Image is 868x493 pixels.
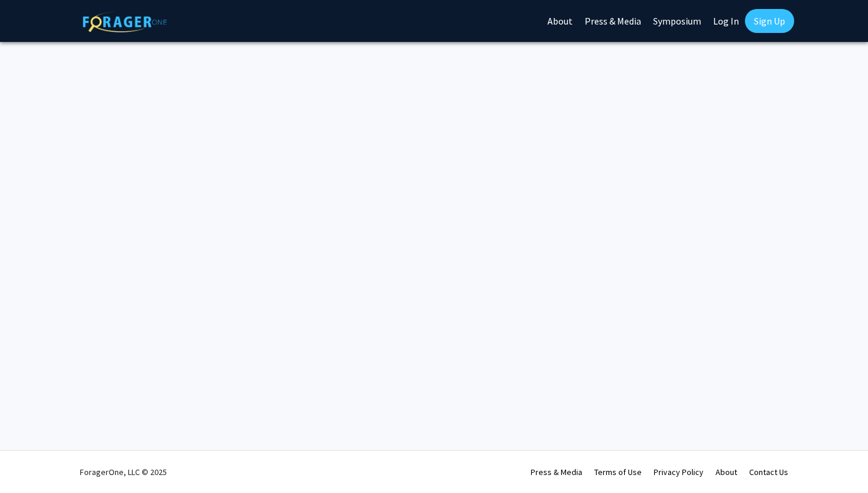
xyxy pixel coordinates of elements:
a: About [716,467,737,477]
div: ForagerOne, LLC © 2025 [80,451,167,493]
a: Privacy Policy [654,467,704,477]
a: Sign Up [745,9,794,33]
img: ForagerOne Logo [83,11,167,32]
a: Press & Media [531,467,582,477]
a: Terms of Use [594,467,642,477]
a: Contact Us [749,467,788,477]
